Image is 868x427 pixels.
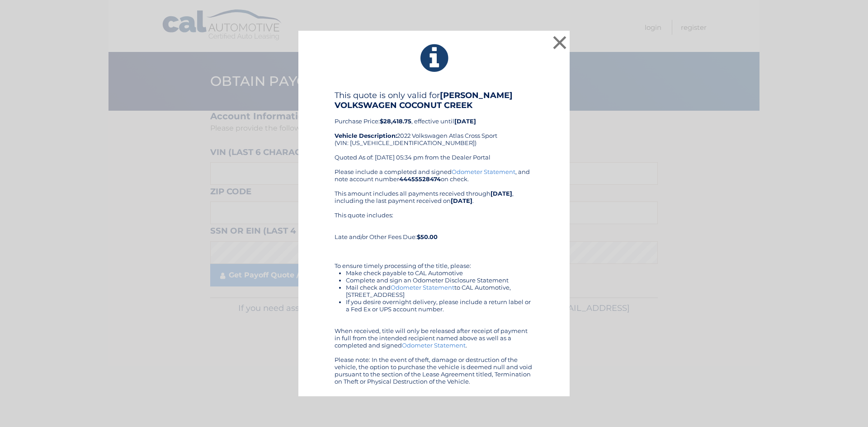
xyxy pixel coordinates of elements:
[335,90,533,110] h4: This quote is only valid for
[346,298,533,313] li: If you desire overnight delivery, please include a return label or a Fed Ex or UPS account number.
[391,284,454,291] a: Odometer Statement
[491,190,512,197] b: [DATE]
[335,132,397,139] strong: Vehicle Description:
[402,342,466,349] a: Odometer Statement
[346,269,533,277] li: Make check payable to CAL Automotive
[380,117,411,125] b: $28,418.75
[451,197,472,204] b: [DATE]
[335,90,533,168] div: Purchase Price: , effective until 2022 Volkswagen Atlas Cross Sport (VIN: [US_VEHICLE_IDENTIFICAT...
[399,175,441,183] b: 44455528474
[335,168,533,385] div: Please include a completed and signed , and note account number on check. This amount includes al...
[335,211,533,240] div: This quote includes: Late and/or Other Fees Due:
[417,233,438,240] b: $50.00
[346,284,533,298] li: Mail check and to CAL Automotive, [STREET_ADDRESS]
[454,117,476,125] b: [DATE]
[335,90,513,110] b: [PERSON_NAME] VOLKSWAGEN COCONUT CREEK
[452,168,515,175] a: Odometer Statement
[551,33,569,52] button: ×
[346,277,533,284] li: Complete and sign an Odometer Disclosure Statement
